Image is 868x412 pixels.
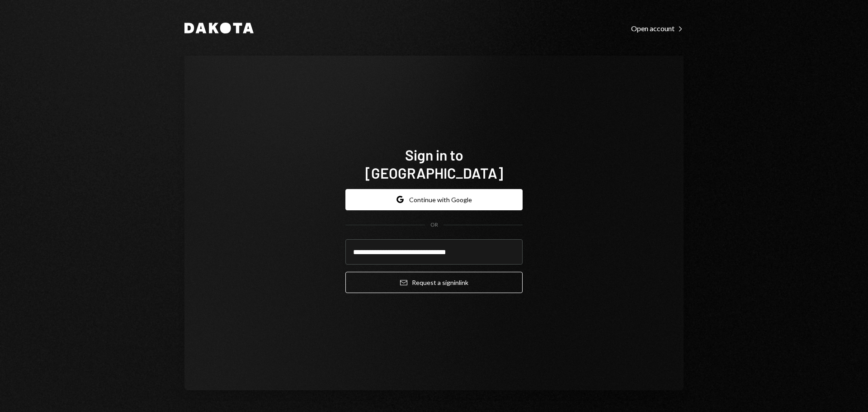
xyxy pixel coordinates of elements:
h1: Sign in to [GEOGRAPHIC_DATA] [345,146,523,182]
button: Continue with Google [345,189,523,210]
div: Open account [631,24,684,33]
div: OR [430,221,438,229]
button: Request a signinlink [345,272,523,293]
a: Open account [631,23,684,33]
